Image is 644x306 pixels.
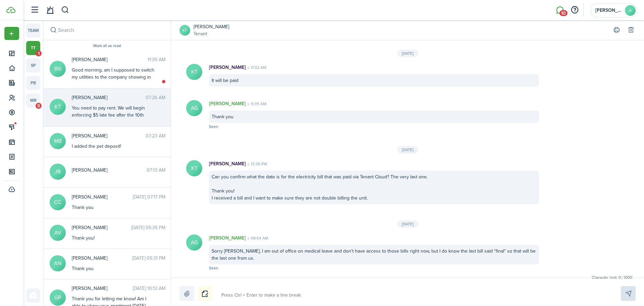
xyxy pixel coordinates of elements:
div: It will be paid [209,74,539,87]
button: Print [612,26,621,35]
avatar-text: GP [50,290,66,306]
div: Sorry [PERSON_NAME], I am out of office on medical leave and don't have access to those bills rig... [209,245,539,264]
a: [PERSON_NAME] [194,23,229,30]
span: Greg Passa [72,285,133,292]
div: Thank you [209,111,539,123]
a: team [26,24,40,38]
a: mr [26,93,40,107]
span: Brittany Griffin [72,56,148,63]
a: KT [179,25,190,36]
avatar-text: AG [186,234,202,251]
a: pb [26,76,40,90]
span: 9 [36,103,42,109]
small: Character limit: 0 / 1000 [590,274,634,280]
div: Thank you! [72,234,156,242]
span: Miabella Bazzani [72,132,146,139]
avatar-text: JB [50,164,66,180]
avatar-text: AN [50,255,66,271]
time: [DATE] 05:35 PM [131,224,165,231]
avatar-text: KT [186,160,202,176]
input: search [43,20,171,40]
div: You need to pay rent. We will begin enforcing $5 late fee after the 10th going forward. [72,104,156,126]
time: 07:13 AM [147,167,165,174]
div: Thank you [72,204,156,211]
time: [DATE] 07:17 PM [133,193,165,201]
div: [DATE] [397,146,418,154]
p: [PERSON_NAME] [209,160,246,167]
div: Can you confirm what the date is for the electricity bill that was paid via Tenant Cloud? The ver... [209,171,539,204]
time: 07:23 AM [146,132,165,139]
div: [DATE] [397,50,418,57]
avatar-text: BG [50,61,66,77]
a: Tenant [194,30,229,37]
div: Thank you [72,265,156,272]
button: Mark all as read [93,44,121,48]
button: Search [61,4,69,16]
div: I added the pet deposit! [72,143,156,150]
time: 11:39 AM [148,56,165,63]
button: Delete [626,26,636,35]
span: Karen Taylor [72,94,146,101]
span: Joey Basgnasco [72,167,147,174]
p: [PERSON_NAME] [209,64,246,71]
time: [DATE] 05:31 PM [132,255,165,262]
avatar-text: KT [50,99,66,115]
a: Notifications [44,2,56,19]
a: sp [26,58,40,73]
span: Amy [595,8,622,13]
time: 09:54 AM [246,235,268,241]
span: Ariana Noshari [72,255,132,262]
img: TenantCloud [6,7,15,13]
button: Open menu [4,27,19,40]
p: [PERSON_NAME] [209,100,246,107]
span: Seen [209,124,218,130]
div: Good morning, am I supposed to switch my utilities to the company showing in the app? [72,67,156,88]
button: Notice [198,286,212,301]
avatar-text: MB [50,133,66,149]
span: Seen [209,265,218,271]
time: 11:32 AM [246,64,266,71]
avatar-text: AG [186,100,202,116]
time: 07:26 AM [146,94,165,101]
span: 1 [36,50,42,56]
time: [DATE] 10:12 AM [133,285,165,292]
avatar-text: KT [186,64,202,80]
time: 11:35 AM [246,101,266,107]
span: Alex Villarreal [72,224,131,231]
avatar-text: CC [50,194,66,210]
avatar-text: AV [50,225,66,241]
div: [DATE] [397,220,418,228]
button: Open sidebar [28,4,41,16]
p: [PERSON_NAME] [209,234,246,242]
button: Open resource center [569,4,580,16]
button: Search [49,26,58,35]
span: Carla Crowe [72,193,133,201]
avatar-text: A [625,5,636,16]
time: 12:26 PM [246,161,267,167]
a: tt [26,41,40,55]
